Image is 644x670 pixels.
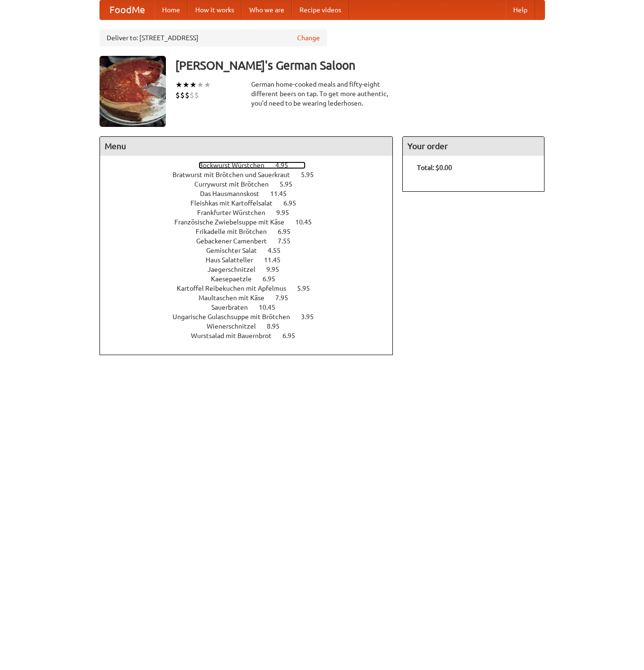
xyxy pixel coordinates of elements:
li: $ [194,90,199,100]
img: angular.jpg [100,56,166,127]
span: Ungarische Gulaschsuppe mit Brötchen [172,313,299,321]
span: Wienerschnitzel [207,322,265,330]
a: FoodMe [100,0,154,19]
a: Kartoffel Reibekuchen mit Apfelmus 5.95 [177,285,327,292]
span: Currywurst mit Brötchen [194,180,278,188]
span: Fleishkas mit Kartoffelsalat [190,199,282,207]
span: 5.95 [297,285,319,292]
div: German home-cooked meals and fifty-eight different beers on tap. To get more authentic, you'd nee... [251,80,393,108]
a: Bockwurst Würstchen 4.95 [199,161,306,169]
span: Kartoffel Reibekuchen mit Apfelmus [177,285,296,292]
a: Help [506,0,535,19]
a: How it works [188,0,242,19]
span: Bockwurst Würstchen [199,161,274,169]
a: Wurstsalad mit Bauernbrot 6.95 [191,332,313,339]
li: ★ [182,80,190,90]
li: $ [185,90,190,100]
li: ★ [197,80,204,90]
a: Gemischter Salat 4.55 [206,247,298,254]
li: ★ [190,80,197,90]
span: 9.95 [276,209,299,216]
h4: Menu [100,137,393,156]
li: $ [180,90,185,100]
a: Kaesepaetzle 6.95 [211,275,293,283]
span: 6.95 [283,199,306,207]
span: 10.45 [295,218,321,226]
span: Haus Salatteller [206,256,263,264]
a: Sauerbraten 10.45 [211,304,293,311]
a: Currywurst mit Brötchen 5.95 [194,180,310,188]
li: $ [175,90,180,100]
li: ★ [175,80,182,90]
b: Total: $0.00 [417,164,452,171]
li: ★ [204,80,211,90]
span: 6.95 [278,228,300,235]
span: Wurstsalad mit Bauernbrot [191,332,281,339]
a: Recipe videos [292,0,349,19]
span: 11.45 [270,190,296,197]
a: Change [297,33,320,43]
a: Französische Zwiebelsuppe mit Käse 10.45 [174,218,329,226]
span: 4.55 [268,247,290,254]
a: Bratwurst mit Brötchen und Sauerkraut 5.95 [172,171,331,179]
span: 6.95 [263,275,285,283]
span: 5.95 [301,171,323,179]
div: Deliver to: [STREET_ADDRESS] [100,29,327,46]
span: Französische Zwiebelsuppe mit Käse [174,218,294,226]
a: Frankfurter Würstchen 9.95 [197,209,307,216]
span: Frikadelle mit Brötchen [196,228,276,235]
span: Das Hausmannskost [200,190,269,197]
span: 8.95 [267,322,289,330]
span: Gemischter Salat [206,247,266,254]
h3: [PERSON_NAME]'s German Saloon [175,56,545,75]
span: 7.95 [275,294,298,302]
span: 9.95 [266,266,289,273]
span: 11.45 [264,256,290,264]
a: Fleishkas mit Kartoffelsalat 6.95 [190,199,314,207]
span: Bratwurst mit Brötchen und Sauerkraut [172,171,299,179]
span: Gebackener Camenbert [196,237,276,245]
a: Home [154,0,188,19]
span: Maultaschen mit Käse [199,294,274,302]
a: Haus Salatteller 11.45 [206,256,298,264]
a: Jaegerschnitzel 9.95 [208,266,297,273]
span: 3.95 [301,313,323,321]
span: Frankfurter Würstchen [197,209,275,216]
span: 5.95 [280,180,302,188]
h4: Your order [403,137,544,156]
span: 7.55 [278,237,300,245]
span: 10.45 [259,304,285,311]
li: $ [190,90,194,100]
a: Wienerschnitzel 8.95 [207,322,297,330]
span: 4.95 [275,161,298,169]
a: Das Hausmannskost 11.45 [200,190,304,197]
span: Jaegerschnitzel [208,266,265,273]
a: Gebackener Camenbert 7.55 [196,237,308,245]
a: Who we are [242,0,292,19]
span: 6.95 [282,332,305,339]
a: Maultaschen mit Käse 7.95 [199,294,306,302]
a: Ungarische Gulaschsuppe mit Brötchen 3.95 [172,313,331,321]
span: Sauerbraten [211,304,257,311]
a: Frikadelle mit Brötchen 6.95 [196,228,308,235]
span: Kaesepaetzle [211,275,261,283]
